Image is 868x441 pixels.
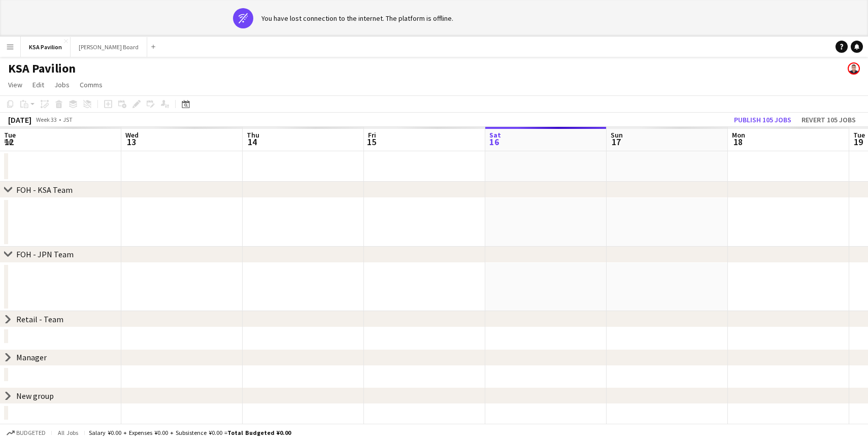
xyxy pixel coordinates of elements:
button: [PERSON_NAME] Board [71,37,147,57]
span: Fri [368,130,376,140]
a: Comms [76,78,107,91]
span: 12 [3,136,16,148]
span: Tue [4,130,16,140]
div: [DATE] [8,115,31,125]
span: View [8,80,22,89]
span: Wed [125,130,139,140]
div: Retail - Team [16,314,63,324]
span: Jobs [54,80,70,89]
span: 16 [488,136,501,148]
button: Revert 105 jobs [797,113,860,126]
a: View [4,78,26,91]
h1: KSA Pavilion [8,61,76,76]
span: 13 [124,136,139,148]
span: Budgeted [16,429,46,436]
div: You have lost connection to the internet. The platform is offline. [261,14,453,23]
button: Budgeted [5,427,47,438]
span: Edit [32,80,44,89]
span: All jobs [56,429,80,436]
div: New group [16,391,54,401]
a: Edit [28,78,48,91]
div: FOH - JPN Team [16,249,74,259]
span: 18 [730,136,745,148]
span: Thu [247,130,259,140]
a: Jobs [50,78,74,91]
button: Publish 105 jobs [730,113,795,126]
span: Comms [80,80,103,89]
app-user-avatar: Hussein Al Najjar [848,62,860,75]
div: Salary ¥0.00 + Expenses ¥0.00 + Subsistence ¥0.00 = [89,429,291,436]
span: Total Budgeted ¥0.00 [227,429,291,436]
span: 14 [245,136,259,148]
span: 17 [609,136,623,148]
button: KSA Pavilion [21,37,71,57]
span: Sat [489,130,501,140]
span: Sun [611,130,623,140]
div: JST [63,116,73,123]
span: 19 [852,136,865,148]
div: FOH - KSA Team [16,185,73,195]
span: Week 33 [34,116,59,123]
span: 15 [366,136,376,148]
div: Manager [16,352,47,362]
span: Tue [853,130,865,140]
span: Mon [732,130,745,140]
